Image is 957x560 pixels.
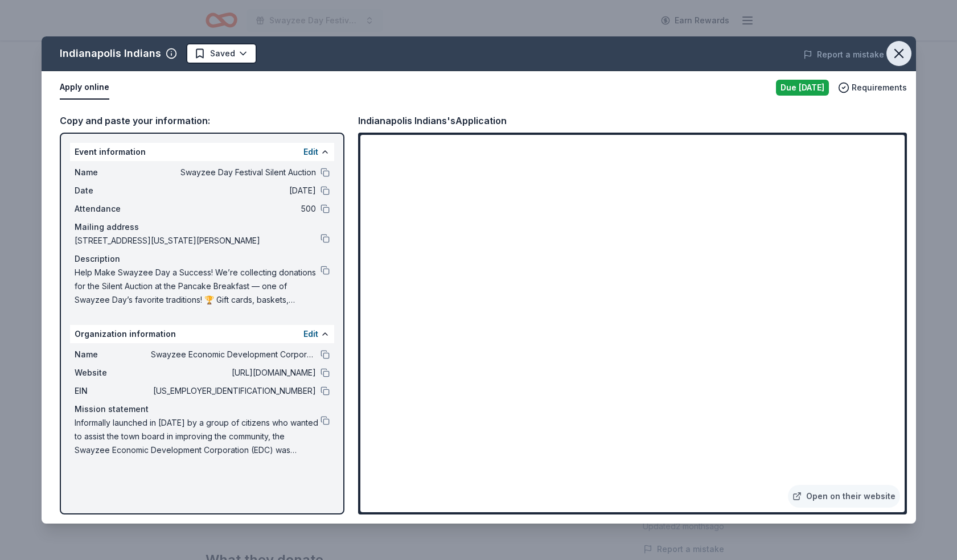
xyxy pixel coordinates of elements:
[75,366,151,380] span: Website
[75,384,151,398] span: EIN
[151,184,316,197] span: [DATE]
[75,184,151,197] span: Date
[303,327,318,341] button: Edit
[60,44,161,63] div: Indianapolis Indians
[151,348,316,361] span: Swayzee Economic Development Corporation
[75,234,321,248] span: [STREET_ADDRESS][US_STATE][PERSON_NAME]
[803,48,884,61] button: Report a mistake
[75,416,321,457] span: Informally launched in [DATE] by a group of citizens who wanted to assist the town board in impro...
[210,47,235,60] span: Saved
[75,348,151,361] span: Name
[776,80,829,96] div: Due [DATE]
[60,113,344,128] div: Copy and paste your information:
[358,113,507,128] div: Indianapolis Indians's Application
[75,166,151,179] span: Name
[852,81,907,94] span: Requirements
[60,76,109,100] button: Apply online
[75,266,321,307] span: Help Make Swayzee Day a Success! We’re collecting donations for the Silent Auction at the Pancake...
[75,202,151,216] span: Attendance
[151,166,316,179] span: Swayzee Day Festival Silent Auction
[70,325,334,343] div: Organization information
[75,220,330,234] div: Mailing address
[838,81,907,94] button: Requirements
[186,43,257,64] button: Saved
[75,402,330,416] div: Mission statement
[75,252,330,266] div: Description
[303,145,318,159] button: Edit
[151,384,316,398] span: [US_EMPLOYER_IDENTIFICATION_NUMBER]
[788,485,900,508] a: Open on their website
[151,202,316,216] span: 500
[70,143,334,161] div: Event information
[151,366,316,380] span: [URL][DOMAIN_NAME]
